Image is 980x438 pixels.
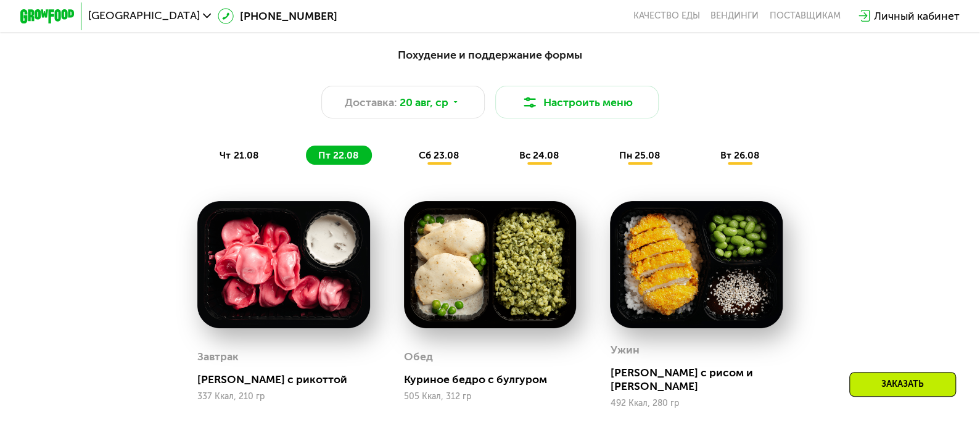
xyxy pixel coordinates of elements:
div: Заказать [849,372,956,397]
div: Ужин [610,340,639,360]
a: [PHONE_NUMBER] [218,8,337,24]
div: поставщикам [770,10,841,22]
div: Личный кабинет [874,8,960,24]
span: вт 26.08 [720,149,759,161]
div: [PERSON_NAME] с рикоттой [197,373,381,386]
div: Похудение и поддержание формы [87,47,893,64]
div: 337 Ккал, 210 гр [197,392,370,402]
button: Настроить меню [495,86,659,118]
a: Вендинги [710,10,759,22]
a: Качество еды [633,10,700,22]
div: Куриное бедро с булгуром [404,373,587,386]
div: 505 Ккал, 312 гр [404,392,577,402]
div: Обед [404,347,433,367]
div: 492 Ккал, 280 гр [610,399,783,408]
span: пн 25.08 [619,149,660,161]
span: [GEOGRAPHIC_DATA] [88,10,199,22]
span: сб 23.08 [419,149,459,161]
span: Доставка: [345,94,397,110]
span: пт 22.08 [318,149,358,161]
div: [PERSON_NAME] с рисом и [PERSON_NAME] [610,366,793,393]
span: 20 авг, ср [400,94,448,110]
span: чт 21.08 [220,149,258,161]
span: вс 24.08 [519,149,559,161]
div: Завтрак [197,347,239,367]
